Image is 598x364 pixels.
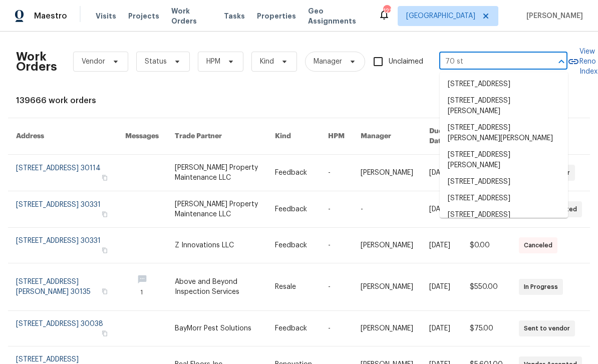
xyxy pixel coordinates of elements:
button: Copy Address [100,246,109,255]
li: [STREET_ADDRESS][PERSON_NAME] [440,93,568,120]
span: Manager [314,57,342,67]
td: BayMorr Pest Solutions [167,311,267,346]
td: Feedback [267,228,320,263]
td: Feedback [267,191,320,228]
span: Properties [257,11,296,21]
th: Trade Partner [167,118,267,155]
span: Work Orders [171,6,212,26]
li: [STREET_ADDRESS][PERSON_NAME] [440,147,568,174]
td: Above and Beyond Inspection Services [167,263,267,311]
input: Enter in an address [439,54,539,70]
td: [PERSON_NAME] [353,263,421,311]
span: Status [145,57,167,67]
td: Feedback [267,155,320,191]
li: [STREET_ADDRESS][PERSON_NAME] [440,207,568,234]
td: Resale [267,263,320,311]
span: [GEOGRAPHIC_DATA] [406,11,475,21]
span: [PERSON_NAME] [522,11,583,21]
td: [PERSON_NAME] [353,228,421,263]
button: Copy Address [100,210,109,219]
button: Copy Address [100,329,109,338]
div: 139666 work orders [16,96,582,106]
th: Kind [267,118,320,155]
button: Copy Address [100,173,109,182]
button: Close [554,55,568,69]
span: HPM [206,57,220,67]
th: Messages [117,118,167,155]
td: Z Innovations LLC [167,228,267,263]
span: Tasks [224,13,245,20]
h2: Work Orders [16,52,57,72]
li: [STREET_ADDRESS][PERSON_NAME][PERSON_NAME] [440,120,568,147]
td: Feedback [267,311,320,346]
div: 121 [383,6,390,16]
td: - [353,191,421,228]
button: Copy Address [100,287,109,296]
span: Kind [260,57,274,67]
li: [STREET_ADDRESS] [440,190,568,207]
td: [PERSON_NAME] [353,311,421,346]
span: Vendor [82,57,105,67]
span: Geo Assignments [308,6,366,26]
td: [PERSON_NAME] [353,155,421,191]
span: Maestro [34,11,67,21]
li: [STREET_ADDRESS] [440,174,568,190]
td: - [320,228,353,263]
span: Projects [128,11,159,21]
th: Due Date [421,118,462,155]
th: Manager [353,118,421,155]
td: [PERSON_NAME] Property Maintenance LLC [167,155,267,191]
span: Visits [96,11,116,21]
span: Unclaimed [389,57,423,67]
td: - [320,263,353,311]
td: - [320,191,353,228]
th: HPM [320,118,353,155]
td: - [320,155,353,191]
th: Address [8,118,117,155]
td: - [320,311,353,346]
a: View Reno Index [567,47,597,77]
li: [STREET_ADDRESS] [440,76,568,93]
td: [PERSON_NAME] Property Maintenance LLC [167,191,267,228]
